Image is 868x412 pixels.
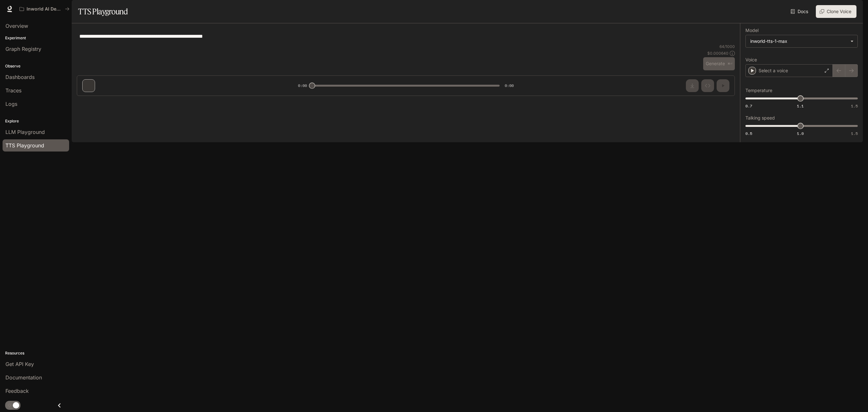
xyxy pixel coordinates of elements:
[745,88,772,93] p: Temperature
[797,103,804,109] span: 1.1
[78,5,128,18] h1: TTS Playground
[719,44,735,49] p: 64 / 1000
[746,35,857,47] div: inworld-tts-1-max
[27,6,62,12] p: Inworld AI Demos
[750,38,847,44] div: inworld-tts-1-max
[759,67,788,74] p: Select a voice
[745,116,775,120] p: Talking speed
[707,51,728,56] p: $ 0.000640
[851,103,858,109] span: 1.5
[745,58,757,62] p: Voice
[745,131,752,136] span: 0.5
[745,28,759,33] p: Model
[17,3,72,15] button: All workspaces
[789,5,811,18] a: Docs
[797,131,804,136] span: 1.0
[816,5,856,18] button: Clone Voice
[851,131,858,136] span: 1.5
[745,103,752,109] span: 0.7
